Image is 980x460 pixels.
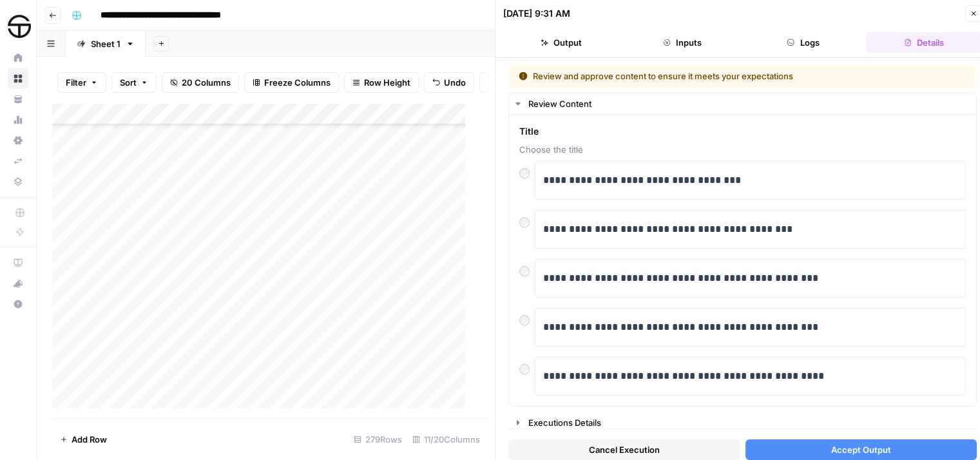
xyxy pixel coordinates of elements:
[509,115,976,406] div: Review Content
[528,97,968,110] div: Review Content
[444,76,466,89] span: Undo
[509,93,976,114] button: Review Content
[745,439,977,460] button: Accept Output
[8,110,28,130] a: Usage
[57,72,106,93] button: Filter
[344,72,419,93] button: Row Height
[589,443,660,456] span: Cancel Execution
[72,433,107,446] span: Add Row
[8,171,28,192] a: Data Library
[66,31,146,57] a: Sheet 1
[66,76,86,89] span: Filter
[8,89,28,110] a: Your Data
[528,416,968,429] div: Executions Details
[8,48,28,68] a: Home
[364,76,410,89] span: Row Height
[509,412,976,433] button: Executions Details
[8,294,28,314] button: Help + Support
[624,32,740,53] button: Inputs
[8,130,28,151] a: Settings
[91,37,120,50] div: Sheet 1
[745,32,861,53] button: Logs
[264,76,331,89] span: Freeze Columns
[8,253,28,273] a: AirOps Academy
[8,273,28,294] button: What's new?
[519,125,966,138] span: Title
[8,151,28,171] a: Syncs
[503,32,619,53] button: Output
[8,274,28,293] div: What's new?
[508,439,740,460] button: Cancel Execution
[111,72,157,93] button: Sort
[831,443,891,456] span: Accept Output
[244,72,339,93] button: Freeze Columns
[349,429,407,450] div: 279 Rows
[182,76,231,89] span: 20 Columns
[120,76,137,89] span: Sort
[407,429,485,450] div: 11/20 Columns
[52,429,115,450] button: Add Row
[162,72,239,93] button: 20 Columns
[503,7,570,20] div: [DATE] 9:31 AM
[8,15,31,38] img: SimpleTire Logo
[8,10,28,43] button: Workspace: SimpleTire
[519,70,880,82] div: Review and approve content to ensure it meets your expectations
[424,72,474,93] button: Undo
[519,143,966,156] span: Choose the title
[8,68,28,89] a: Browse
